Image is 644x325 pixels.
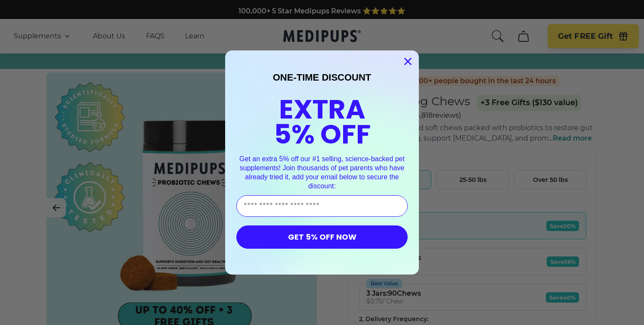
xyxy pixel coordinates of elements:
span: Get an extra 5% off our #1 selling, science-backed pet supplements! Join thousands of pet parents... [239,155,405,189]
button: GET 5% OFF NOW [236,225,408,249]
span: 5% OFF [274,116,371,153]
span: EXTRA [279,91,365,128]
button: Close dialog [400,54,415,69]
span: ONE-TIME DISCOUNT [273,72,372,83]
